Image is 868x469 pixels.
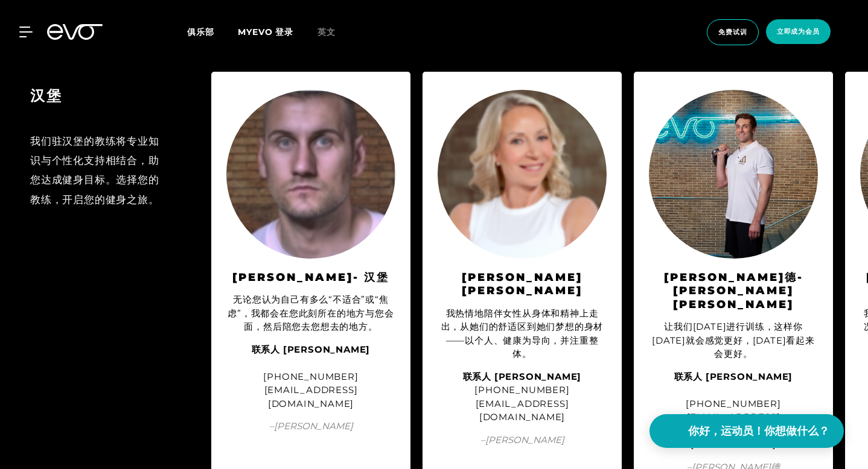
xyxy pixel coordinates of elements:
[703,19,762,45] a: 免费试训
[30,135,159,206] font: 我们驻汉堡的教练将专业知识与个性化支持相结合，助您达成健身目标。选择您的教练，开启您的健身之旅。
[652,321,815,359] font: 让我们[DATE]进行训练，这样你[DATE]就会感觉更好，[DATE]看起来会更好。
[269,420,274,432] font: –
[474,384,569,395] font: [PHONE_NUMBER]
[687,411,780,436] font: [EMAIL_ADDRESS][DOMAIN_NAME]
[252,344,371,355] font: 联系人 [PERSON_NAME]
[649,90,818,259] img: 伦纳德
[480,434,485,445] font: –
[30,87,63,104] font: 汉堡
[441,307,604,360] font: 我热情地陪伴女性从身体和精神上走出，从她们的舒适区到她们梦想的身材——以个人、健康为导向，并注重整体。
[777,27,820,36] font: 立即成为会员
[318,27,336,37] font: 英文
[226,90,395,259] img: 菲利普
[718,28,747,36] font: 免费试训
[263,371,358,382] font: [PHONE_NUMBER]
[686,398,780,409] font: [PHONE_NUMBER]
[274,420,353,432] font: [PERSON_NAME]
[688,425,829,437] font: 你好，运动员！你想做什么？
[438,90,607,259] img: 克里斯蒂娜
[664,271,803,311] font: [PERSON_NAME]德-[PERSON_NAME][PERSON_NAME]
[649,414,844,448] button: 你好，运动员！你想做什么？
[476,398,569,423] font: [EMAIL_ADDRESS][DOMAIN_NAME]
[238,27,293,37] a: MYEVO 登录
[318,25,350,39] a: 英文
[264,384,358,409] font: [EMAIL_ADDRESS][DOMAIN_NAME]
[762,19,834,45] a: 立即成为会员
[463,371,582,382] font: 联系人 [PERSON_NAME]
[232,271,389,284] font: [PERSON_NAME]- 汉堡
[228,294,394,332] font: 无论您认为自己有多么“不适合”或“焦虑”，我都会在您此刻所在的地方与您会面，然后陪您去您想去的地方。
[187,27,214,37] font: 俱乐部
[187,26,238,37] a: 俱乐部
[485,434,564,445] font: [PERSON_NAME]
[674,371,793,382] font: 联系人 [PERSON_NAME]
[462,271,582,298] font: [PERSON_NAME][PERSON_NAME]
